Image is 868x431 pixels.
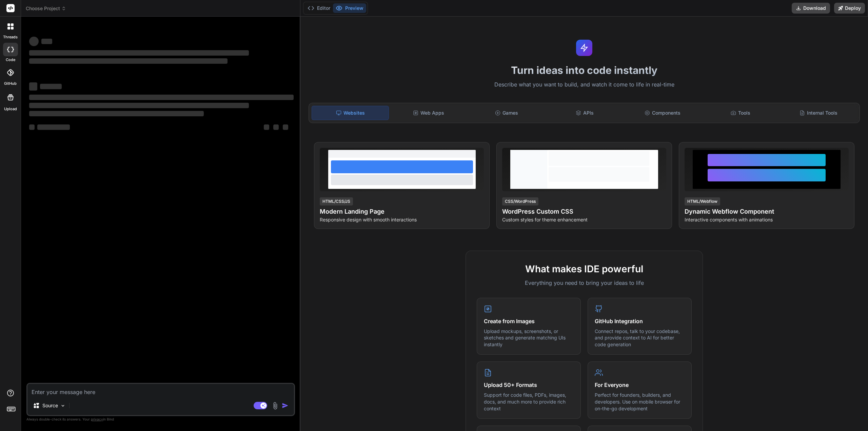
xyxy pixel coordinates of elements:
label: code [6,57,15,63]
span: ‌ [41,39,52,44]
div: HTML/CSS/JS [320,197,353,205]
span: ‌ [264,124,269,130]
div: Web Apps [390,106,467,120]
span: ‌ [283,124,288,130]
div: Websites [312,106,389,120]
span: ‌ [29,58,228,64]
div: CSS/WordPress [502,197,538,205]
p: Upload mockups, screenshots, or sketches and generate matching UIs instantly [484,328,574,348]
img: icon [282,402,289,409]
span: ‌ [40,84,62,89]
div: APIs [546,106,623,120]
h4: Upload 50+ Formats [484,381,574,389]
p: Custom styles for theme enhancement [502,216,666,223]
button: Preview [333,3,366,13]
span: privacy [91,417,103,421]
p: Connect repos, talk to your codebase, and provide context to AI for better code generation [595,328,685,348]
p: Support for code files, PDFs, images, docs, and much more to provide rich context [484,392,574,412]
button: Deploy [834,3,865,14]
h4: Create from Images [484,317,574,325]
h1: Turn ideas into code instantly [304,64,864,76]
label: threads [3,34,18,40]
span: ‌ [273,124,279,130]
span: ‌ [29,95,294,100]
p: Always double-check its answers. Your in Bind [26,416,295,423]
button: Editor [305,3,333,13]
div: Internal Tools [780,106,857,120]
span: ‌ [29,82,37,91]
p: Source [42,402,58,409]
h2: What makes IDE powerful [477,262,692,276]
p: Everything you need to bring your ideas to life [477,279,692,287]
p: Responsive design with smooth interactions [320,216,484,223]
h4: WordPress Custom CSS [502,207,666,216]
h4: For Everyone [595,381,685,389]
span: ‌ [29,37,39,46]
img: attachment [271,402,279,410]
div: HTML/Webflow [685,197,720,205]
p: Describe what you want to build, and watch it come to life in real-time [304,80,864,89]
p: Perfect for founders, builders, and developers. Use on mobile browser for on-the-go development [595,392,685,412]
h4: Dynamic Webflow Component [685,207,849,216]
div: Tools [702,106,779,120]
span: Choose Project [26,5,66,12]
p: Interactive components with animations [685,216,849,223]
div: Games [468,106,545,120]
h4: Modern Landing Page [320,207,484,216]
label: GitHub [4,81,17,86]
span: ‌ [37,124,70,130]
button: Download [792,3,830,14]
div: Components [624,106,701,120]
span: ‌ [29,50,249,56]
span: ‌ [29,111,204,116]
span: ‌ [29,103,249,108]
label: Upload [4,106,17,112]
img: Pick Models [60,403,66,409]
h4: GitHub Integration [595,317,685,325]
span: ‌ [29,124,35,130]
